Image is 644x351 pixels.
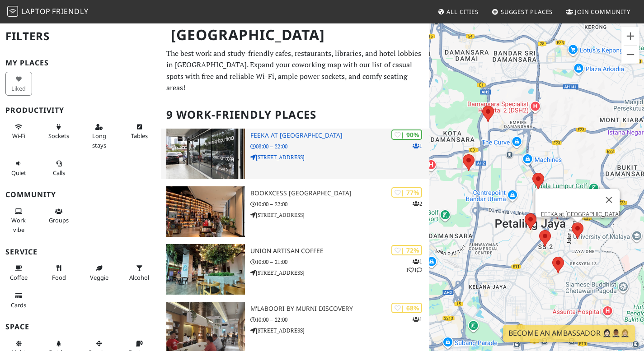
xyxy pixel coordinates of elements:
[5,59,155,67] h3: My Places
[7,4,89,20] a: LaptopFriendly LaptopFriendly
[250,326,429,335] p: [STREET_ADDRESS]
[488,4,557,20] a: Suggest Places
[250,132,429,139] h3: FEEKA at [GEOGRAPHIC_DATA]
[90,273,108,282] span: Veggie
[501,8,553,16] span: Suggest Places
[52,6,88,16] span: Friendly
[5,190,155,199] h3: Community
[161,186,429,237] a: BookXcess Tropicana Gardens Mall | 77% 2 BookXcess [GEOGRAPHIC_DATA] 10:00 – 22:00 [STREET_ADDRESS]
[129,273,149,282] span: Alcohol
[46,120,72,143] button: Sockets
[49,216,69,224] span: Group tables
[562,4,634,20] a: Join Community
[250,258,429,266] p: 10:00 – 21:00
[447,8,479,16] span: All Cities
[12,132,25,140] span: Stable Wi-Fi
[5,323,155,331] h3: Space
[10,273,28,282] span: Coffee
[48,132,69,140] span: Power sockets
[250,200,429,208] p: 10:00 – 22:00
[5,248,155,256] h3: Service
[434,4,482,20] a: All Cities
[86,261,113,285] button: Veggie
[53,169,65,177] span: Video/audio calls
[126,261,153,285] button: Alcohol
[250,211,429,219] p: [STREET_ADDRESS]
[5,23,155,50] h2: Filters
[391,245,422,255] div: | 72%
[11,169,26,177] span: Quiet
[166,48,424,94] p: The best work and study-friendly cafes, restaurants, libraries, and hotel lobbies in [GEOGRAPHIC_...
[5,288,32,312] button: Cards
[413,142,422,150] p: 1
[598,189,620,211] button: Close
[575,8,630,16] span: Join Community
[11,301,26,309] span: Credit cards
[391,129,422,140] div: | 90%
[250,142,429,151] p: 08:00 – 22:00
[166,244,245,295] img: Union Artisan Coffee
[166,129,245,179] img: FEEKA at Happy Mansion
[250,315,429,324] p: 10:00 – 22:00
[621,27,639,45] button: Zoom in
[86,120,113,152] button: Long stays
[52,273,66,282] span: Food
[250,189,429,197] h3: BookXcess [GEOGRAPHIC_DATA]
[21,6,51,16] span: Laptop
[5,204,32,237] button: Work vibe
[621,46,639,64] button: Zoom out
[541,211,620,217] a: FEEKA at [GEOGRAPHIC_DATA]
[5,120,32,143] button: Wi-Fi
[406,257,422,274] p: 1 1 1
[5,156,32,180] button: Quiet
[391,187,422,198] div: | 77%
[7,6,18,17] img: LaptopFriendly
[5,106,155,115] h3: Productivity
[161,129,429,179] a: FEEKA at Happy Mansion | 90% 1 FEEKA at [GEOGRAPHIC_DATA] 08:00 – 22:00 [STREET_ADDRESS]
[5,261,32,285] button: Coffee
[46,261,72,285] button: Food
[92,132,106,149] span: Long stays
[413,315,422,323] p: 1
[413,199,422,208] p: 2
[126,120,153,143] button: Tables
[164,23,428,47] h1: [GEOGRAPHIC_DATA]
[161,244,429,295] a: Union Artisan Coffee | 72% 111 Union Artisan Coffee 10:00 – 21:00 [STREET_ADDRESS]
[46,204,72,228] button: Groups
[250,305,429,313] h3: M'Laboori by Murni Discovery
[250,247,429,255] h3: Union Artisan Coffee
[166,101,424,129] h2: 9 Work-Friendly Places
[391,303,422,313] div: | 68%
[250,153,429,162] p: [STREET_ADDRESS]
[131,132,148,140] span: Work-friendly tables
[11,216,26,233] span: People working
[46,156,72,180] button: Calls
[250,268,429,277] p: [STREET_ADDRESS]
[166,186,245,237] img: BookXcess Tropicana Gardens Mall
